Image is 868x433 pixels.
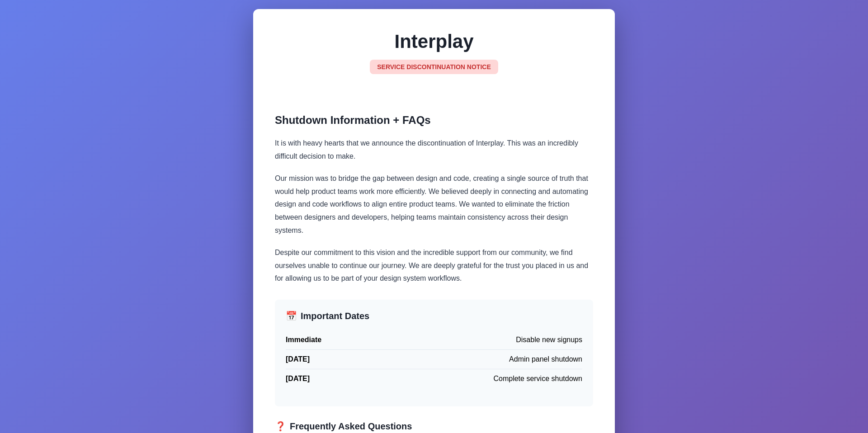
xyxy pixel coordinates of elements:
strong: Immediate [286,336,321,344]
p: Our mission was to bridge the gap between design and code, creating a single source of truth that... [275,172,593,237]
strong: [DATE] [286,375,310,383]
p: Despite our commitment to this vision and the incredible support from our community, we find ours... [275,246,593,285]
h3: Frequently Asked Questions [275,421,593,432]
strong: [DATE] [286,355,310,363]
p: It is with heavy hearts that we announce the discontinuation of Interplay. This was an incredibly... [275,137,593,163]
h1: Interplay [275,31,593,52]
span: 📅 [286,311,297,321]
h2: Shutdown Information + FAQs [275,110,593,130]
h3: Important Dates [286,311,582,321]
div: SERVICE DISCONTINUATION NOTICE [370,60,498,74]
span: Admin panel shutdown [509,355,582,363]
span: Complete service shutdown [493,375,582,383]
span: ❓ [275,421,286,432]
span: Disable new signups [516,336,582,344]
